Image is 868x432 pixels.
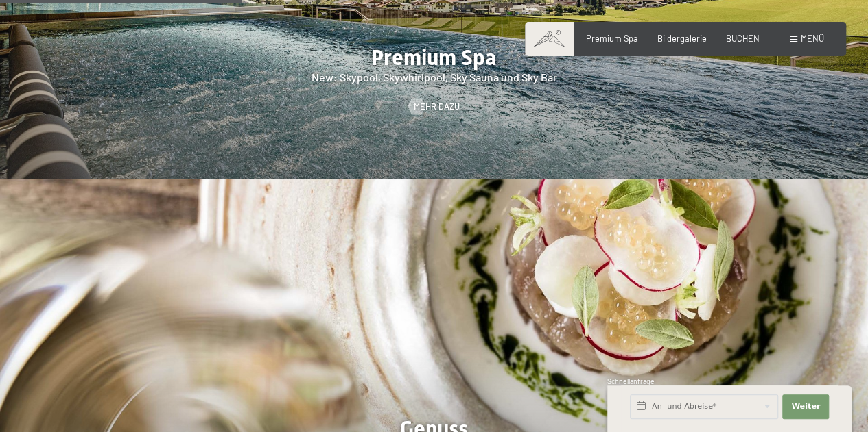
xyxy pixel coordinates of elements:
span: Mehr dazu [414,101,460,113]
span: Schnellanfrage [607,377,655,385]
a: Bildergalerie [657,33,707,44]
a: Mehr dazu [408,101,460,113]
button: Weiter [782,394,829,419]
span: Menü [801,33,824,44]
a: BUCHEN [726,33,760,44]
a: Premium Spa [586,33,638,44]
span: Weiter [791,401,820,412]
